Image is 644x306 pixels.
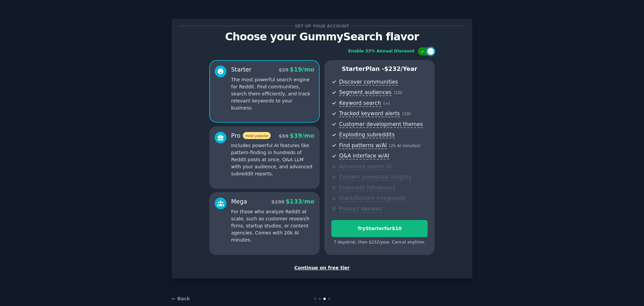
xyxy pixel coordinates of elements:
span: Q&A interface w/AI [339,152,389,160]
span: Exploding subreddits [339,131,394,138]
span: $ 59 [279,133,288,139]
span: Slack/Discord integration [339,195,406,202]
div: Enable 33% Annual Discount [348,48,415,54]
div: Pro [231,132,271,140]
span: ( 2k AI minutes ) [389,143,421,148]
span: $ 29 [279,67,288,73]
span: ( 10 ) [394,90,402,95]
span: Keyword search [339,100,381,107]
span: $ 19 /mo [290,66,314,73]
p: Choose your GummySearch flavor [179,31,465,43]
p: The most powerful search engine for Reddit. Find communities, search them efficiently, and track ... [231,76,314,112]
span: Product Reviews [339,206,382,213]
span: Segment audiences [339,89,391,96]
span: $ 133 /mo [286,198,314,205]
p: For those who analyze Reddit at scale, such as customer research firms, startup studios, or conte... [231,208,314,244]
span: Subreddit influencers [339,184,395,191]
div: Try Starter for $10 [332,225,427,232]
a: ← Back [172,296,190,301]
span: Tracked keyword alerts [339,110,400,117]
p: Starter Plan - [331,65,428,73]
span: Discover communities [339,79,398,86]
div: Starter [231,65,252,74]
span: Customer development themes [339,121,423,128]
span: $ 39 /mo [290,132,314,139]
span: Content promotion insights [339,174,411,181]
div: 7 days trial, then $ 232 /year . Cancel anytime. [331,239,428,246]
button: TryStarterfor$10 [331,220,428,237]
span: ( ∞ ) [383,101,390,106]
span: $ 232 /year [384,65,417,72]
div: Mega [231,198,247,206]
span: Set up your account [294,23,351,30]
span: Advanced search UI [339,163,391,170]
span: Find patterns w/AI [339,142,387,149]
p: Includes powerful AI features like pattern-finding in hundreds of Reddit posts at once, Q&A LLM w... [231,142,314,177]
div: Continue on free tier [179,264,465,271]
span: most popular [243,132,271,139]
span: ( 10 ) [402,112,411,116]
span: $ 199 [271,199,284,205]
